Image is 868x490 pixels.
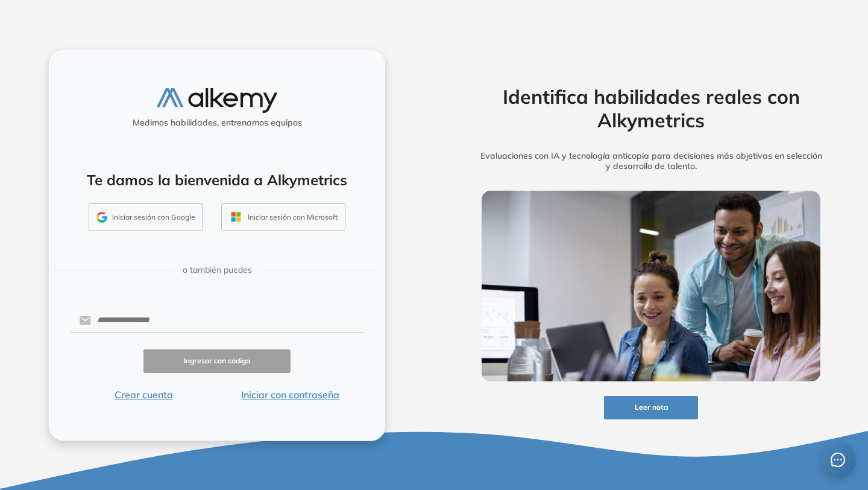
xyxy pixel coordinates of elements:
[217,387,364,402] button: Iniciar con contraseña
[221,203,345,231] button: Iniciar sesión con Microsoft
[70,387,217,402] button: Crear cuenta
[482,191,820,381] img: img-more-info
[651,350,868,490] div: Widget de chat
[604,396,698,419] button: Leer nota
[183,264,252,276] span: o también puedes
[89,203,203,231] button: Iniciar sesión con Google
[54,118,380,128] h5: Medimos habilidades, entrenamos equipos
[651,350,868,490] iframe: Chat Widget
[157,88,277,113] img: logo-alkemy
[229,210,243,224] img: OUTLOOK_ICON
[463,85,839,132] h2: Identifica habilidades reales con Alkymetrics
[143,349,291,373] button: Ingresar con código
[96,212,107,223] img: GMAIL_ICON
[463,151,839,171] h5: Evaluaciones con IA y tecnología anticopia para decisiones más objetivas en selección y desarroll...
[64,171,370,189] h4: Te damos la bienvenida a Alkymetrics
